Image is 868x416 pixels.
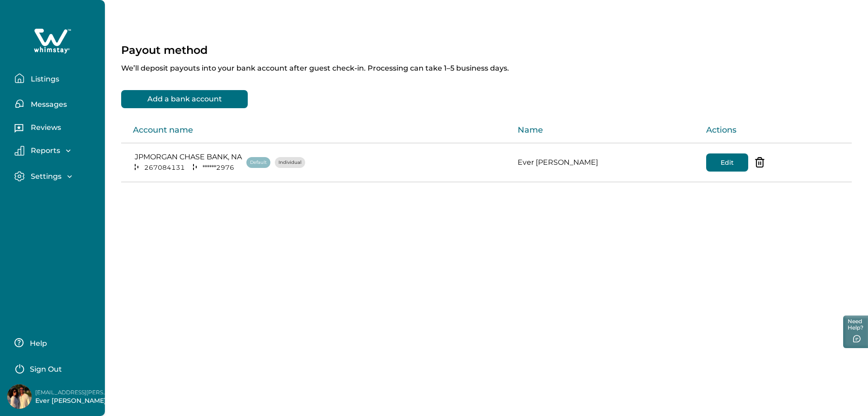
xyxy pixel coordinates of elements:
[27,339,47,348] p: Help
[250,158,267,167] p: Default
[7,384,32,409] img: Whimstay Host
[510,143,699,182] td: Ever [PERSON_NAME]
[30,365,62,374] p: Sign Out
[35,388,108,397] p: [EMAIL_ADDRESS][PERSON_NAME][DOMAIN_NAME]
[14,120,98,138] button: Reviews
[14,359,94,377] button: Sign Out
[278,158,302,167] p: Individual
[28,172,61,181] p: Settings
[28,75,59,84] p: Listings
[35,397,108,406] p: Ever [PERSON_NAME]
[142,163,187,172] p: 267084131
[28,146,60,155] p: Reports
[121,57,852,73] p: We’ll deposit payouts into your bank account after guest check-in. Processing can take 1–5 busine...
[133,153,242,162] p: JPMORGAN CHASE BANK, NA
[699,117,852,143] th: Actions
[14,69,98,87] button: Listings
[510,117,699,143] th: Name
[121,90,248,108] button: Add a bank account
[14,334,94,352] button: Help
[706,153,748,172] button: Edit
[121,43,208,57] p: Payout method
[14,146,98,156] button: Reports
[750,153,769,172] button: delete-acc
[14,171,98,182] button: Settings
[121,117,510,143] th: Account name
[14,95,98,113] button: Messages
[28,100,67,109] p: Messages
[28,123,61,132] p: Reviews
